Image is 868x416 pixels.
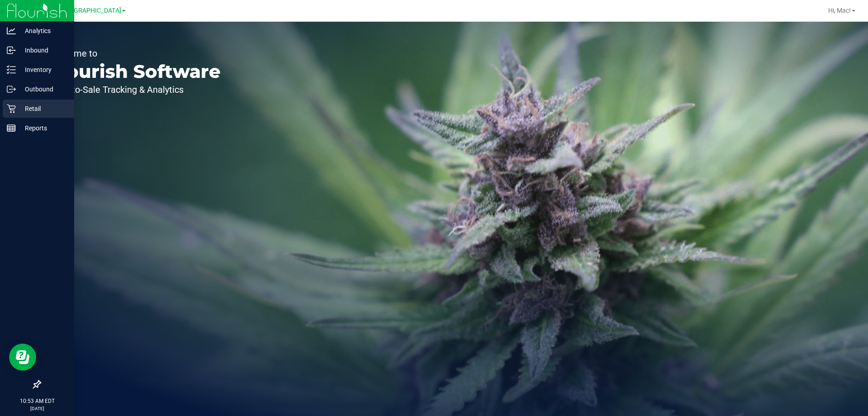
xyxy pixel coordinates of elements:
[16,64,70,75] p: Inventory
[828,7,851,14] span: Hi, Mac!
[4,397,70,405] p: 10:53 AM EDT
[7,124,16,133] inline-svg: Reports
[16,103,70,114] p: Retail
[49,85,221,94] p: Seed-to-Sale Tracking & Analytics
[9,344,36,371] iframe: Resource center
[7,65,16,74] inline-svg: Inventory
[7,26,16,35] inline-svg: Analytics
[16,25,70,36] p: Analytics
[59,7,121,14] span: [GEOGRAPHIC_DATA]
[49,49,221,58] p: Welcome to
[49,62,221,81] p: Flourish Software
[4,405,70,412] p: [DATE]
[7,104,16,113] inline-svg: Retail
[16,123,70,134] p: Reports
[16,84,70,95] p: Outbound
[7,85,16,94] inline-svg: Outbound
[16,45,70,56] p: Inbound
[7,46,16,55] inline-svg: Inbound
